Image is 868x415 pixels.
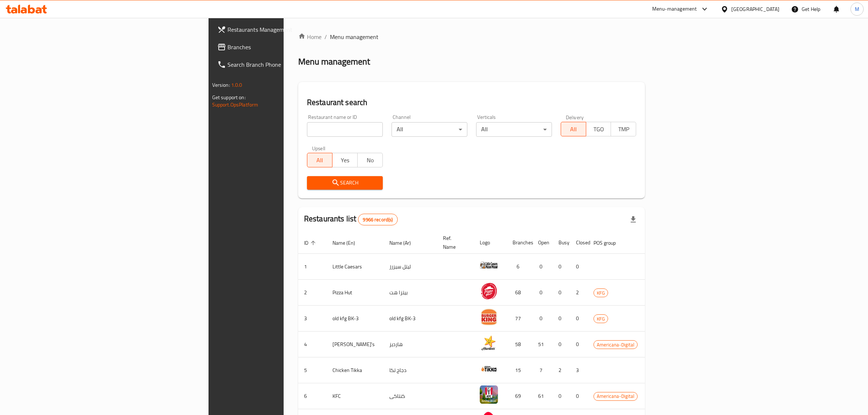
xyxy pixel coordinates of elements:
td: كنتاكى [384,383,437,409]
th: Open [532,232,553,254]
td: بيتزا هت [384,280,437,306]
input: Search for restaurant name or ID.. [307,122,383,137]
span: Restaurants Management [227,25,348,34]
button: No [357,153,383,167]
td: Chicken Tikka [327,357,384,383]
td: 0 [553,254,570,280]
td: ليتل سيزرز [384,254,437,280]
span: All [310,155,330,166]
label: Delivery [566,115,584,120]
span: Version: [212,80,230,90]
div: Menu-management [652,5,697,13]
td: 0 [553,306,570,331]
th: Logo [474,232,507,254]
h2: Menu management [298,56,370,67]
button: All [561,122,586,136]
img: Chicken Tikka [480,360,498,378]
span: ID [304,238,318,247]
td: 2 [570,280,588,306]
h2: Restaurant search [307,97,637,108]
label: Upsell [312,146,326,151]
span: KFG [594,289,608,297]
span: 9966 record(s) [358,216,397,223]
td: 0 [532,254,553,280]
td: 15 [507,357,532,383]
td: هارديز [384,331,437,357]
td: 61 [532,383,553,409]
td: 0 [553,331,570,357]
td: old kfg BK-3 [384,306,437,331]
span: Yes [335,155,355,166]
span: Get support on: [212,93,246,102]
span: Name (Ar) [389,238,420,247]
td: 69 [507,383,532,409]
td: Pizza Hut [327,280,384,306]
button: Yes [332,153,358,167]
span: 1.0.0 [231,80,242,90]
td: 0 [570,254,588,280]
span: All [564,124,583,135]
button: TMP [611,122,636,136]
span: Search Branch Phone [227,60,348,69]
img: KFC [480,385,498,404]
span: No [361,155,380,166]
a: Branches [211,38,354,56]
td: 0 [532,280,553,306]
td: 77 [507,306,532,331]
td: 0 [553,280,570,306]
td: 51 [532,331,553,357]
a: Search Branch Phone [211,56,354,73]
span: TGO [589,124,608,135]
span: Search [313,178,377,187]
span: Americana-Digital [594,341,637,349]
img: Pizza Hut [480,282,498,300]
span: Americana-Digital [594,392,637,400]
td: 58 [507,331,532,357]
img: Little Caesars [480,256,498,274]
td: 0 [570,383,588,409]
div: [GEOGRAPHIC_DATA] [731,5,779,13]
span: KFG [594,315,608,323]
span: POS group [593,238,625,247]
td: 68 [507,280,532,306]
td: 0 [553,383,570,409]
div: All [476,122,552,137]
img: old kfg BK-3 [480,308,498,326]
a: Support.OpsPlatform [212,100,258,109]
span: Menu management [330,32,378,41]
td: old kfg BK-3 [327,306,384,331]
td: KFC [327,383,384,409]
h2: Restaurants list [304,213,398,225]
span: Name (En) [332,238,365,247]
th: Closed [570,232,588,254]
td: 2 [553,357,570,383]
div: Export file [624,211,642,228]
span: Ref. Name [443,234,465,251]
td: [PERSON_NAME]'s [327,331,384,357]
a: Restaurants Management [211,21,354,38]
td: Little Caesars [327,254,384,280]
span: Branches [227,43,348,51]
button: Search [307,176,383,190]
td: 3 [570,357,588,383]
button: All [307,153,332,167]
td: 7 [532,357,553,383]
th: Branches [507,232,532,254]
th: Busy [553,232,570,254]
td: 0 [570,306,588,331]
span: M [855,5,859,13]
td: 0 [570,331,588,357]
td: 6 [507,254,532,280]
button: TGO [586,122,611,136]
img: Hardee's [480,334,498,352]
td: دجاج تكا [384,357,437,383]
div: All [392,122,467,137]
span: TMP [614,124,633,135]
nav: breadcrumb [298,32,645,41]
td: 0 [532,306,553,331]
